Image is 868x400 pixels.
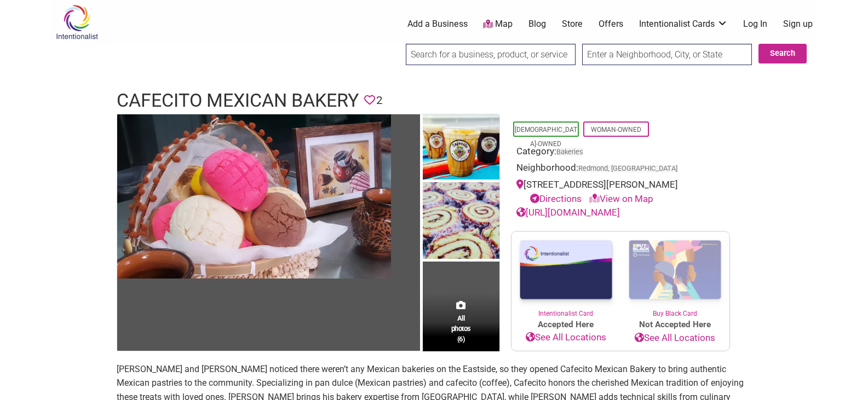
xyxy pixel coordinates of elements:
a: [DEMOGRAPHIC_DATA]-Owned [515,126,577,148]
span: Accepted Here [511,318,620,331]
a: Intentionalist Card [511,231,620,318]
input: Enter a Neighborhood, City, or State [582,44,752,65]
a: Store [562,18,583,30]
img: Intentionalist [51,4,103,40]
h1: Cafecito Mexican Bakery [117,88,359,114]
input: Search for a business, product, or service [406,44,576,65]
span: 2 [376,92,382,109]
a: Directions [530,193,582,204]
a: Log In [743,18,767,30]
a: See All Locations [620,331,729,345]
span: Not Accepted Here [620,318,729,331]
a: Bakeries [556,148,583,156]
img: Cafecito Mexican Bakery [117,114,391,279]
a: Map [483,18,513,31]
a: See All Locations [511,331,620,345]
a: Intentionalist Cards [639,18,728,30]
span: Redmond, [GEOGRAPHIC_DATA] [578,165,677,172]
a: Sign up [783,18,813,30]
a: Offers [599,18,623,30]
a: View on Map [589,193,653,204]
a: [URL][DOMAIN_NAME] [516,207,620,218]
div: Neighborhood: [516,161,725,178]
a: Blog [528,18,546,30]
img: Cafecito Mexican Bakery [423,114,499,183]
button: Search [758,44,807,63]
img: Intentionalist Card [511,231,620,309]
div: Category: [516,144,725,161]
a: Woman-Owned [591,126,641,134]
img: Buy Black Card [620,231,729,309]
img: Cafecito Mexican Bakery [423,182,499,262]
a: Buy Black Card [620,231,729,319]
span: All photos (6) [451,313,471,344]
a: Add a Business [407,18,468,30]
div: [STREET_ADDRESS][PERSON_NAME] [516,178,725,206]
